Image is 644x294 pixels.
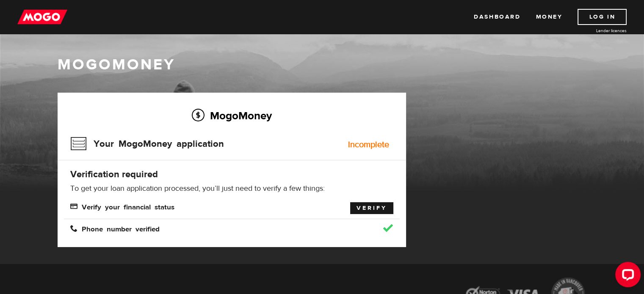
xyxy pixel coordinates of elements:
[70,133,224,155] h3: Your MogoMoney application
[70,225,160,232] span: Phone number verified
[608,258,644,294] iframe: LiveChat chat widget
[70,107,393,124] h2: MogoMoney
[474,9,520,25] a: Dashboard
[17,9,67,25] img: mogo_logo-11ee424be714fa7cbb0f0f49df9e16ec.png
[70,203,174,210] span: Verify your financial status
[348,140,389,149] div: Incomplete
[578,9,627,25] a: Log In
[70,184,393,194] p: To get your loan application processed, you’ll just need to verify a few things:
[350,202,393,214] a: Verify
[70,168,393,180] h4: Verification required
[563,27,627,34] a: Lender licences
[58,56,587,74] h1: MogoMoney
[536,9,562,25] a: Money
